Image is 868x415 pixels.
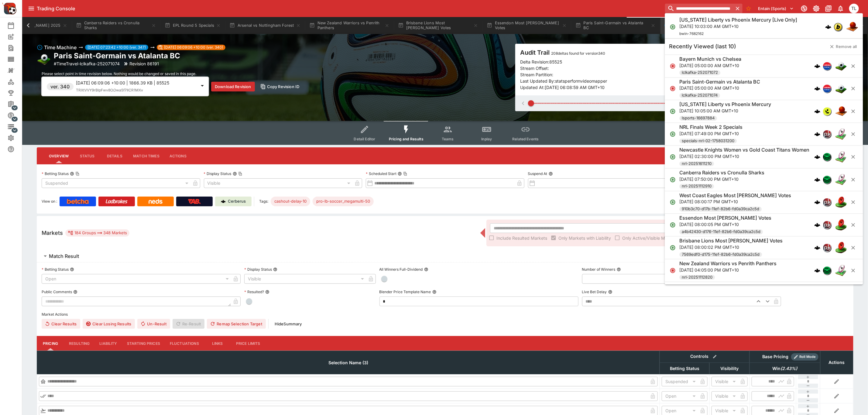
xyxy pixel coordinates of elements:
[37,52,51,66] img: soccer.png
[815,86,821,92] div: cerberus
[51,83,70,90] h6: ver. 340
[76,88,143,92] span: TRXtVVY9rBlpFwv8O.Owa5f7IlCR1MXv
[481,137,492,141] span: Inplay
[815,131,821,137] div: cerberus
[137,319,170,329] button: Un-Result
[233,172,237,176] button: Display StatusCopy To Clipboard
[820,351,853,374] th: Actions
[572,17,659,34] button: Paris Saint-Germain vs Atalanta BC
[265,290,269,294] button: Resulted?
[680,23,798,29] p: [DATE] 10:03:00 AM GMT+10
[826,42,861,51] button: Remove all
[680,101,771,108] h6: [US_STATE] Liberty vs Phoenix Mercury
[670,63,676,69] svg: Closed
[815,245,821,251] div: cerberus
[70,172,74,176] button: Betting StatusCopy To Clipboard
[42,289,72,294] p: Public Comments
[823,266,831,274] img: nrl.png
[823,62,831,70] img: lclkafka.png
[823,175,832,184] div: nrl
[204,178,353,188] div: Visible
[389,137,424,141] span: Pricing and Results
[670,86,676,92] svg: Closed
[670,222,676,228] svg: Open
[815,63,821,69] div: cerberus
[680,147,810,153] h6: Newcastle Knights Women vs Gold Coast Titans Women
[94,336,122,351] button: Liability
[582,267,616,272] p: Number of Winners
[815,245,821,251] img: logo-cerberus.svg
[834,23,842,31] img: bwin.png
[835,105,847,118] img: basketball.png
[811,3,822,14] button: Toggle light/dark mode
[67,199,89,204] img: Betcha
[520,59,562,65] p: Delta Revision: 85525
[74,149,101,163] button: Status
[271,198,310,204] span: cashout-delay-10
[680,199,791,205] p: [DATE] 08:00:17 PM GMT+10
[791,353,818,361] div: Show/hide Price Roll mode configuration.
[815,199,821,205] div: cerberus
[815,154,821,160] div: cerberus
[670,177,676,183] svg: Open
[37,5,663,12] div: Trading Console
[7,67,24,74] div: Nexus Entities
[221,199,226,204] img: Cerberus
[379,267,423,272] p: All Winners Full-Dividend
[662,377,698,386] div: Suspended
[815,199,821,205] img: logo-cerberus.svg
[44,44,77,51] h6: Time Machine
[823,107,832,116] div: lsports
[520,65,804,91] p: Stream Offset: Stream Partition: Last Updated By: statsperformvideomapper Updated At: [DATE] 06:0...
[660,17,748,34] button: Paris Saint-Germain vs Atalanta BC
[129,60,159,67] p: Revision 86191
[403,172,407,176] button: Copy To Clipboard
[306,17,393,34] button: New Zealand Warriors vs Penrith Panthers
[823,266,832,275] div: nrl
[680,238,783,244] h6: Brisbane Lions Most [PERSON_NAME] Votes
[161,17,225,34] button: EPL Round 5 Specials
[70,267,74,272] button: Betting Status
[823,221,831,229] img: pricekinetics.png
[101,149,128,163] button: Details
[680,192,791,199] h6: West Coast Eagles Most [PERSON_NAME] Votes
[823,130,832,139] div: pricekinetics
[815,63,821,69] img: logo-cerberus.svg
[680,85,760,91] p: [DATE] 05:00:00 AM GMT+10
[7,22,24,29] div: Event Calendar
[823,244,831,252] img: pricekinetics.png
[835,264,847,276] img: rugby_league.png
[432,290,437,294] button: Blender Price Template Name
[823,108,831,115] img: lsports.jpeg
[226,17,304,34] button: Arsenal vs Nottingham Forest
[714,365,745,372] span: Visibility
[49,253,79,259] h6: Match Result
[42,274,231,284] div: Open
[680,215,772,221] h6: Essendon Most [PERSON_NAME] Votes
[7,89,24,97] div: Tournaments
[680,115,717,122] span: lsports-16697884
[835,196,847,208] img: australian_rules.png
[228,198,246,204] p: Cerberus
[680,206,762,212] span: 910b3c70-d17b-11ef-82b6-fd0a39ca2c5d
[42,178,190,188] div: Suspended
[797,354,818,359] span: Roll Mode
[835,60,847,72] img: soccer.png
[680,124,743,131] h6: NRL Finals Week 2 Specials
[257,82,303,91] button: Copy Revision ID
[835,151,847,163] img: rugby_league.png
[766,365,804,372] span: Win(2.43%)
[7,33,24,40] div: New Event
[7,123,24,130] div: Infrastructure
[313,197,374,206] div: Betting Target: cerberus
[846,21,858,33] img: basketball.png
[815,222,821,228] img: logo-cerberus.svg
[815,131,821,137] img: logo-cerberus.svg
[670,24,676,30] svg: Open
[7,134,24,142] div: System Settings
[496,235,547,241] span: Include Resulted Markets
[271,319,306,329] button: HideSummary
[823,153,832,161] div: nrl
[815,267,821,273] div: cerberus
[823,176,831,183] img: nrl.png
